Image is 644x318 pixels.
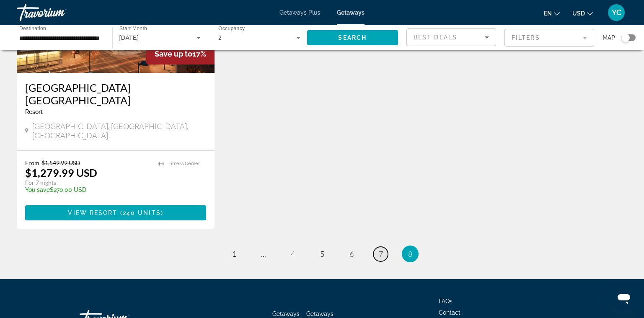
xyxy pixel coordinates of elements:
[408,249,412,259] span: 8
[123,209,161,216] span: 240 units
[68,209,117,216] span: View Resort
[337,9,365,16] a: Getaways
[612,8,621,17] span: YC
[279,9,320,16] a: Getaways Plus
[291,249,295,259] span: 4
[232,249,236,259] span: 1
[572,10,585,17] span: USD
[41,159,80,166] span: $1,549.99 USD
[349,249,354,259] span: 6
[338,34,367,41] span: Search
[119,34,139,41] span: [DATE]
[17,246,627,262] nav: Pagination
[25,166,97,179] p: $1,279.99 USD
[32,122,206,140] span: [GEOGRAPHIC_DATA], [GEOGRAPHIC_DATA], [GEOGRAPHIC_DATA]
[439,309,460,316] a: Contact
[25,205,206,220] button: View Resort(240 units)
[25,81,206,106] a: [GEOGRAPHIC_DATA] [GEOGRAPHIC_DATA]
[307,30,398,45] button: Search
[218,34,222,41] span: 2
[544,10,552,17] span: en
[610,284,637,311] iframe: Button to launch messaging window
[379,249,383,259] span: 7
[504,28,594,47] button: Filter
[414,32,489,42] mat-select: Sort by
[272,310,300,317] a: Getaways
[25,179,150,186] p: For 7 nights
[25,159,39,166] span: From
[17,2,101,23] a: Travorium
[118,209,163,216] span: ( )
[155,49,192,58] span: Save up to
[168,161,200,166] span: Fitness Center
[603,32,615,44] span: Map
[544,7,560,19] button: Change language
[146,43,215,65] div: 17%
[572,7,593,19] button: Change currency
[25,186,150,193] p: $270.00 USD
[19,26,46,31] span: Destination
[119,26,147,31] span: Start Month
[261,249,266,259] span: ...
[25,186,50,193] span: You save
[320,249,324,259] span: 5
[25,109,43,115] span: Resort
[414,34,457,41] span: Best Deals
[218,26,245,31] span: Occupancy
[439,298,453,305] a: FAQs
[605,4,627,21] button: User Menu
